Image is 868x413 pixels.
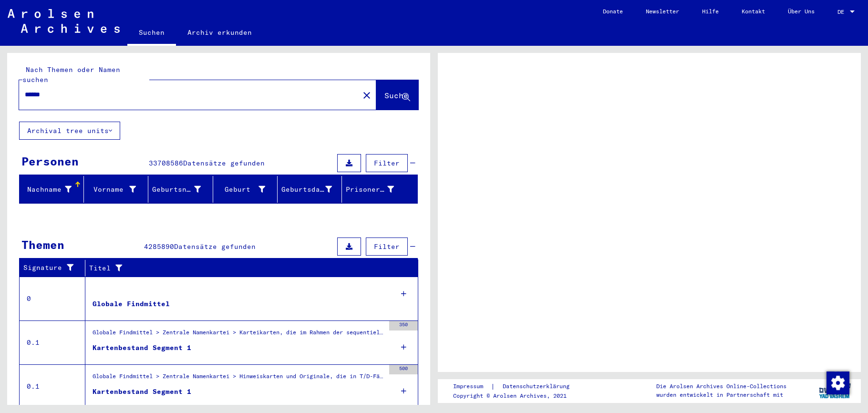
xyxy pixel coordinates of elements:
mat-header-cell: Geburt‏ [213,176,278,203]
td: 0.1 [20,320,85,364]
div: Personen [21,153,79,170]
img: yv_logo.png [817,379,853,403]
img: Zustimmung ändern [827,372,849,394]
p: Copyright © Arolsen Archives, 2021 [453,392,581,400]
div: Nachname [23,185,72,195]
button: Clear [357,85,376,104]
span: 33708586 [149,159,183,167]
div: Themen [21,236,64,253]
div: Vorname [88,185,136,195]
div: Kartenbestand Segment 1 [93,387,191,397]
div: Kartenbestand Segment 1 [93,343,191,353]
div: Geburtsname [152,185,200,195]
span: 4285890 [144,242,174,251]
div: Vorname [88,182,148,197]
mat-header-cell: Nachname [20,176,84,203]
div: Globale Findmittel [93,299,170,309]
mat-header-cell: Vorname [84,176,148,203]
div: Geburtsdatum [281,182,344,197]
mat-header-cell: Geburtsname [148,176,213,203]
span: Datensätze gefunden [183,159,265,167]
div: Nachname [23,182,83,197]
td: 0 [20,277,85,320]
a: Archiv erkunden [176,21,263,44]
div: Globale Findmittel > Zentrale Namenkartei > Hinweiskarten und Originale, die in T/D-Fällen aufgef... [93,372,384,385]
div: 350 [389,321,418,330]
div: Geburtsname [152,182,212,197]
a: Impressum [453,382,491,392]
button: Archival tree units [19,122,120,140]
div: Globale Findmittel > Zentrale Namenkartei > Karteikarten, die im Rahmen der sequentiellen Massend... [93,328,384,341]
span: Suche [384,91,408,100]
button: Suche [376,80,418,110]
mat-label: Nach Themen oder Namen suchen [22,65,120,84]
div: Geburtsdatum [281,185,332,195]
span: Filter [374,159,400,167]
span: Filter [374,242,400,251]
span: DE [837,9,848,15]
mat-header-cell: Prisoner # [342,176,417,203]
div: 500 [389,365,418,374]
mat-icon: close [361,90,372,101]
img: Arolsen_neg.svg [8,9,120,33]
div: | [453,382,581,392]
p: Die Arolsen Archives Online-Collections [656,382,786,391]
div: Titel [89,260,409,276]
div: Geburt‏ [217,182,277,197]
p: wurden entwickelt in Partnerschaft mit [656,391,786,399]
span: Datensätze gefunden [174,242,256,251]
div: Prisoner # [346,182,406,197]
mat-header-cell: Geburtsdatum [278,176,342,203]
div: Titel [89,263,399,273]
td: 0.1 [20,364,85,408]
div: Signature [23,263,78,273]
button: Filter [366,154,408,172]
div: Signature [23,260,87,276]
a: Datenschutzerklärung [495,382,581,392]
div: Zustimmung ändern [826,371,849,394]
div: Prisoner # [346,185,394,195]
div: Geburt‏ [217,185,265,195]
a: Suchen [127,21,176,46]
button: Filter [366,237,408,256]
